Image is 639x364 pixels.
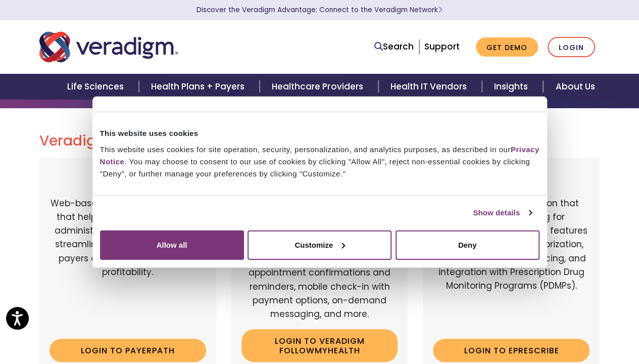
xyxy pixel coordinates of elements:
[248,230,391,259] button: Customize
[260,74,378,100] a: Healthcare Providers
[50,170,206,185] h3: Payerpath
[100,230,244,259] button: Allow all
[378,74,482,100] a: Health IT Vendors
[482,74,543,100] a: Insights
[396,230,539,259] button: Deny
[139,74,260,100] a: Health Plans + Payers
[473,207,531,219] a: Show details
[241,329,398,362] a: Login to Veradigm FollowMyHealth
[100,143,539,179] div: This website uses cookies for site operation, security, personalization, and analytics purposes, ...
[39,132,600,150] h2: Veradigm Solutions
[100,127,539,140] div: This website uses cookies
[424,40,460,53] a: Support
[55,74,139,100] a: Life Sciences
[438,313,627,352] iframe: Drift Chat Widget
[374,40,414,54] a: Search
[39,30,178,64] img: Veradigm logo
[100,145,539,165] a: Privacy Notice
[476,37,538,57] a: Get Demo
[438,5,443,15] span: Learn More
[50,197,206,331] p: Web-based, user-friendly solutions that help providers and practice administrators enhance revenu...
[548,37,595,58] a: Login
[433,339,589,362] a: Login to ePrescribe
[50,339,206,362] a: Login to Payerpath
[543,74,607,100] a: About Us
[196,5,443,15] a: Discover the Veradigm Advantage: Connect to the Veradigm NetworkLearn More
